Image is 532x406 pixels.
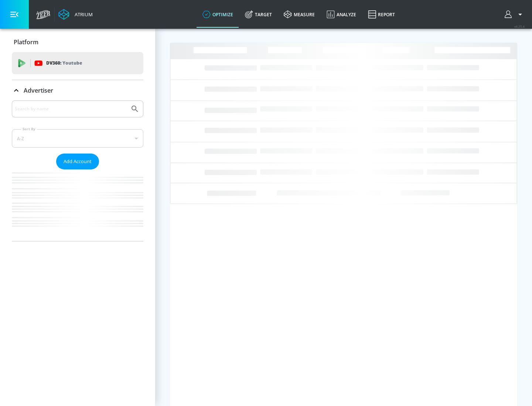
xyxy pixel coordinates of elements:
span: v 4.25.4 [514,24,525,28]
button: Add Account [56,154,99,169]
a: Target [239,1,278,28]
label: Sort By [21,127,37,131]
p: Platform [14,38,38,46]
a: Report [362,1,401,28]
p: Youtube [62,59,82,67]
a: measure [278,1,321,28]
div: Platform [12,32,143,52]
div: Atrium [72,11,93,18]
a: Atrium [58,9,93,20]
p: Advertiser [24,86,53,94]
span: Add Account [64,157,92,166]
p: DV360: [46,59,82,67]
a: optimize [197,1,239,28]
div: Advertiser [12,80,143,101]
nav: list of Advertiser [12,169,143,241]
div: Advertiser [12,100,143,241]
div: A-Z [12,129,143,148]
a: Analyze [321,1,362,28]
input: Search by name [15,104,127,114]
div: DV360: Youtube [12,52,143,74]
